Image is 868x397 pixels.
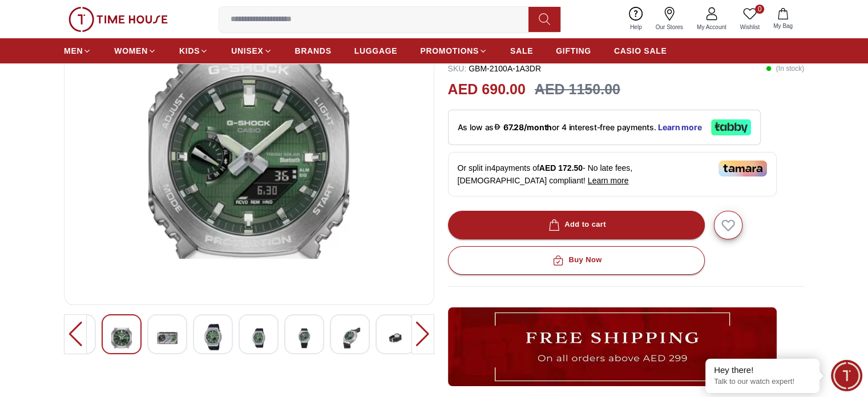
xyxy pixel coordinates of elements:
[510,45,533,57] span: SALE
[111,324,132,352] img: G-SHOCK Men's Analog & Digital Green Dial Watch - GBM-2100A-1A3DR
[448,79,526,101] h2: AED 690.00
[420,41,487,61] a: PROMOTIONS
[510,41,533,61] a: SALE
[385,324,406,352] img: G-SHOCK Men's Analog & Digital Green Dial Watch - GBM-2100A-1A3DR
[614,45,667,57] span: CASIO SALE
[74,21,425,295] img: G-SHOCK Men's Analog & Digital Green Dial Watch - GBM-2100A-1A3DR
[546,218,606,231] div: Add to cart
[157,324,177,352] img: G-SHOCK Men's Analog & Digital Green Dial Watch - GBM-2100A-1A3DR
[623,5,649,34] a: Help
[755,5,764,14] span: 0
[64,41,91,61] a: MEN
[448,152,777,197] div: Or split in 4 payments of - No late fees, [DEMOGRAPHIC_DATA] compliant!
[556,41,591,61] a: GIFTING
[831,360,862,391] div: Chat Widget
[539,163,583,173] span: AED 172.50
[114,41,156,61] a: WOMEN
[769,22,797,30] span: My Bag
[448,246,705,275] button: Buy Now
[295,45,332,57] span: BRANDS
[448,63,541,74] p: GBM-2100A-1A3DR
[714,377,811,387] p: Talk to our watch expert!
[248,324,269,352] img: G-SHOCK Men's Analog & Digital Green Dial Watch - GBM-2100A-1A3DR
[556,45,591,57] span: GIFTING
[714,364,811,376] div: Hey there!
[231,41,272,61] a: UNISEX
[614,41,667,61] a: CASIO SALE
[340,324,360,352] img: G-SHOCK Men's Analog & Digital Green Dial Watch - GBM-2100A-1A3DR
[295,41,332,61] a: BRANDS
[354,41,398,61] a: LUGGAGE
[448,307,777,386] img: ...
[588,176,629,185] span: Learn more
[766,63,804,74] p: ( In stock )
[231,45,263,57] span: UNISEX
[766,6,800,33] button: My Bag
[179,41,208,61] a: KIDS
[651,23,688,31] span: Our Stores
[420,45,479,57] span: PROMOTIONS
[64,45,83,57] span: MEN
[550,254,601,267] div: Buy Now
[179,45,200,57] span: KIDS
[294,324,314,352] img: G-SHOCK Men's Analog & Digital Green Dial Watch - GBM-2100A-1A3DR
[733,5,766,34] a: 0Wishlist
[718,161,767,177] img: Tamara
[448,211,705,239] button: Add to cart
[448,64,467,73] span: SKU :
[535,79,620,101] h3: AED 1150.00
[625,23,647,31] span: Help
[736,23,764,31] span: Wishlist
[203,324,223,350] img: G-SHOCK Men's Analog & Digital Green Dial Watch - GBM-2100A-1A3DR
[692,23,731,31] span: My Account
[68,7,168,32] img: ...
[649,5,690,34] a: Our Stores
[354,45,398,57] span: LUGGAGE
[114,45,148,57] span: WOMEN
